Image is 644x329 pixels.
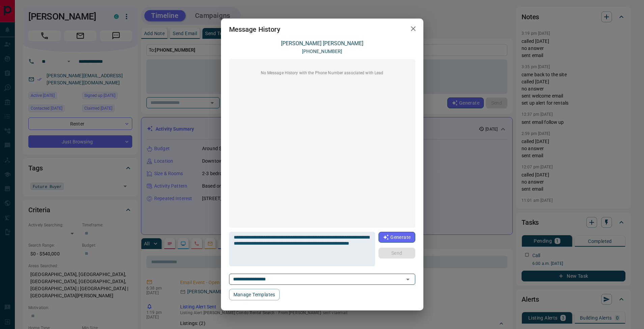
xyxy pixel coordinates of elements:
button: Generate [379,232,415,243]
button: Open [403,275,413,284]
p: [PHONE_NUMBER] [302,48,342,55]
p: No Message History with the Phone Number associated with Lead [233,70,411,76]
a: [PERSON_NAME] [PERSON_NAME] [281,40,363,47]
button: Manage Templates [229,289,280,300]
h2: Message History [221,19,288,40]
